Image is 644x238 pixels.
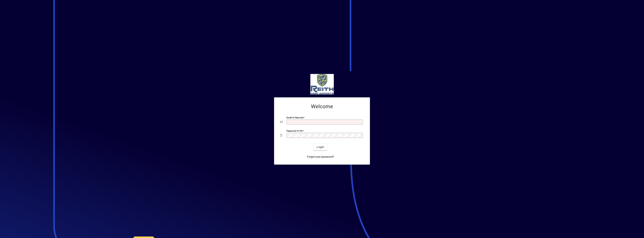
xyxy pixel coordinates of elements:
h2: Welcome [280,103,364,110]
span: Forgot your password? [307,155,334,159]
mat-label: Password or Pin [286,130,303,132]
span: Login [317,145,324,149]
a: Forgot your password? [306,153,336,160]
mat-label: Email or Barcode [286,116,303,119]
button: Login [314,144,327,150]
